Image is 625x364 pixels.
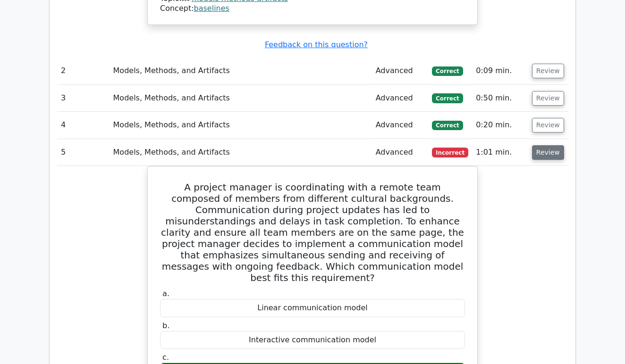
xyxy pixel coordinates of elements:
td: 4 [57,112,110,139]
td: Models, Methods, and Artifacts [110,58,372,84]
td: Models, Methods, and Artifacts [110,85,372,112]
span: Correct [432,121,463,130]
button: Review [532,64,564,78]
span: Correct [432,66,463,76]
span: b. [162,321,169,330]
button: Review [532,118,564,132]
div: Linear communication model [160,299,465,317]
div: Interactive communication model [160,331,465,349]
h5: A project manager is coordinating with a remote team composed of members from different cultural ... [159,182,466,283]
span: Incorrect [432,148,468,157]
td: Models, Methods, and Artifacts [110,112,372,139]
td: 0:50 min. [472,85,528,112]
td: Advanced [372,58,429,84]
td: Models, Methods, and Artifacts [110,139,372,166]
td: Advanced [372,139,429,166]
td: 3 [57,85,110,112]
span: Correct [432,93,463,103]
td: 1:01 min. [472,139,528,166]
td: 5 [57,139,110,166]
span: c. [162,353,169,362]
a: Feedback on this question? [265,40,368,49]
span: a. [162,289,169,298]
button: Review [532,145,564,160]
td: Advanced [372,112,429,139]
td: Advanced [372,85,429,112]
td: 0:20 min. [472,112,528,139]
td: 2 [57,58,110,84]
a: baselines [194,4,229,13]
td: 0:09 min. [472,58,528,84]
div: Concept: [160,4,465,14]
button: Review [532,91,564,106]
